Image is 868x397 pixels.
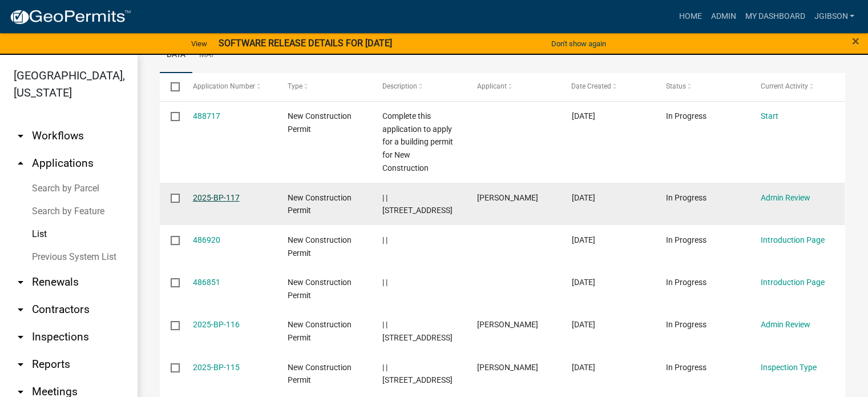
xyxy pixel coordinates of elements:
[571,82,611,90] span: Date Created
[571,363,595,372] span: 09/24/2025
[666,82,686,90] span: Status
[477,320,538,329] span: Ricky Cox
[14,330,27,344] i: arrow_drop_down
[193,82,255,90] span: Application Number
[655,73,750,101] datatable-header-cell: Status
[761,82,808,90] span: Current Activity
[852,34,859,48] button: Close
[666,278,706,287] span: In Progress
[288,278,352,300] span: New Construction Permit
[288,320,352,342] span: New Construction Permit
[219,38,392,49] strong: SOFTWARE RELEASE DETAILS FOR [DATE]
[477,193,538,202] span: David Hehman
[740,6,809,27] a: My Dashboard
[477,82,506,90] span: Applicant
[571,278,595,287] span: 10/02/2025
[288,193,352,215] span: New Construction Permit
[160,73,181,101] datatable-header-cell: Select
[193,235,220,244] a: 486920
[761,320,810,329] a: Admin Review
[750,73,845,101] datatable-header-cell: Current Activity
[14,358,27,371] i: arrow_drop_down
[276,73,371,101] datatable-header-cell: Type
[193,363,240,372] a: 2025-BP-115
[666,363,706,372] span: In Progress
[288,111,352,134] span: New Construction Permit
[181,73,276,101] datatable-header-cell: Application Number
[666,193,706,202] span: In Progress
[382,111,453,173] span: Complete this application to apply for a building permit for New Construction
[761,363,817,372] a: Inspection Type
[761,235,825,244] a: Introduction Page
[382,363,452,385] span: | | 960 HWY 36 WEST WOODLAND
[193,320,240,329] a: 2025-BP-116
[560,73,655,101] datatable-header-cell: Date Created
[571,235,595,244] span: 10/02/2025
[193,193,240,202] a: 2025-BP-117
[809,6,859,27] a: jgibson
[371,73,466,101] datatable-header-cell: Description
[288,235,352,258] span: New Construction Permit
[288,82,302,90] span: Type
[14,275,27,289] i: arrow_drop_down
[382,193,452,215] span: | | 8965 Tuck Persons Hwy
[193,111,220,121] a: 488717
[571,111,595,121] span: 10/06/2025
[14,303,27,316] i: arrow_drop_down
[674,6,706,27] a: Home
[382,278,387,287] span: | |
[193,278,220,287] a: 486851
[14,157,27,170] i: arrow_drop_up
[761,193,810,202] a: Admin Review
[761,111,778,121] a: Start
[666,320,706,329] span: In Progress
[477,363,538,372] span: Robert Calvin Wise
[666,111,706,121] span: In Progress
[14,129,27,143] i: arrow_drop_down
[547,34,611,53] button: Don't show again
[288,363,352,385] span: New Construction Permit
[382,320,452,342] span: | | 7273 Columbus Hwy
[382,235,387,244] span: | |
[706,6,740,27] a: Admin
[466,73,560,101] datatable-header-cell: Applicant
[666,235,706,244] span: In Progress
[571,193,595,202] span: 10/06/2025
[761,278,825,287] a: Introduction Page
[571,320,595,329] span: 09/29/2025
[382,82,417,90] span: Description
[852,33,859,49] span: ×
[187,34,212,53] a: View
